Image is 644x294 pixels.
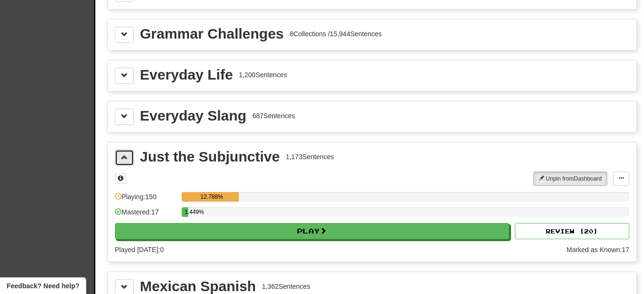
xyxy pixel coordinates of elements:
[566,245,629,254] div: Marked as Known: 17
[140,279,256,294] div: Mexican Spanish
[184,207,188,217] div: 1.449%
[7,281,79,291] span: Open feedback widget
[262,282,310,291] div: 1,362 Sentences
[140,150,280,164] div: Just the Subjunctive
[290,29,382,39] div: 8 Collections / 15,944 Sentences
[140,109,246,123] div: Everyday Slang
[115,246,164,253] span: Played [DATE]: 0
[286,152,334,162] div: 1,173 Sentences
[184,192,239,202] div: 12.788%
[515,223,629,239] button: Review (20)
[239,70,287,80] div: 1,200 Sentences
[115,192,177,208] div: Playing: 150
[115,207,177,223] div: Mastered: 17
[252,111,295,121] div: 687 Sentences
[115,223,509,239] button: Play
[140,68,233,82] div: Everyday Life
[533,172,607,186] button: Unpin fromDashboard
[140,27,284,41] div: Grammar Challenges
